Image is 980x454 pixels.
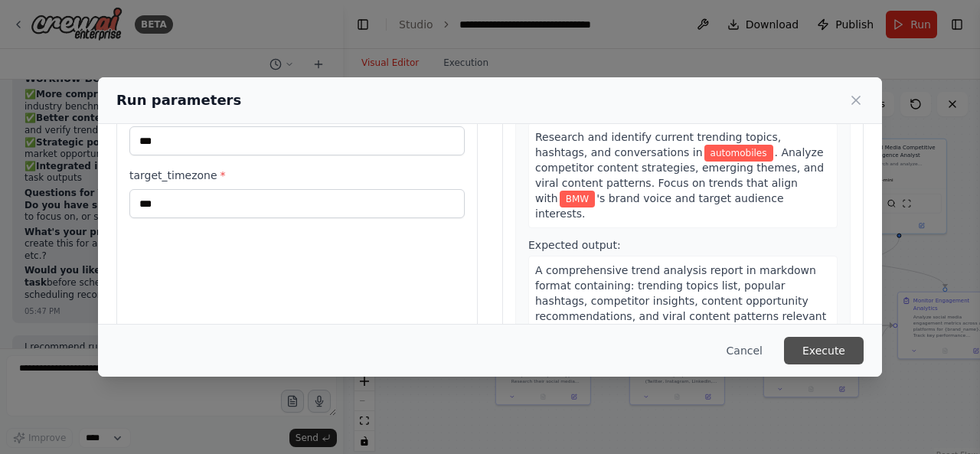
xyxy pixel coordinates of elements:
[528,239,621,251] span: Expected output:
[535,192,784,220] span: 's brand voice and target audience interests.
[535,131,781,158] span: Research and identify current trending topics, hashtags, and conversations in
[535,264,826,338] span: A comprehensive trend analysis report in markdown format containing: trending topics list, popula...
[535,146,824,204] span: . Analyze competitor content strategies, emerging themes, and viral content patterns. Focus on tr...
[704,145,773,162] span: Variable: industry
[116,90,241,111] h2: Run parameters
[129,168,465,183] label: target_timezone
[784,337,864,364] button: Execute
[560,191,595,207] span: Variable: brand_name
[714,337,775,364] button: Cancel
